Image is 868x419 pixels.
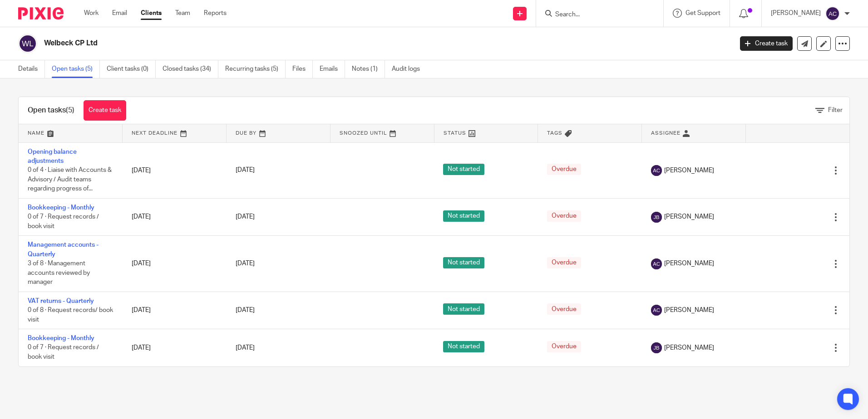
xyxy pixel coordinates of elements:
span: [PERSON_NAME] [664,343,714,352]
a: Team [175,9,190,18]
span: [DATE] [236,167,255,174]
a: Details [18,60,45,78]
span: [DATE] [236,260,255,267]
a: Opening balance adjustments [28,149,77,164]
a: Email [112,9,127,18]
span: [DATE] [236,307,255,313]
span: Get Support [686,10,720,16]
a: Open tasks (5) [52,60,100,78]
a: Management accounts - Quarterly [28,242,99,257]
a: Recurring tasks (5) [225,60,286,78]
span: [PERSON_NAME] [664,212,714,221]
span: 0 of 8 · Request records/ book visit [28,307,113,323]
a: Clients [141,9,162,18]
a: Closed tasks (34) [163,60,218,78]
span: Overdue [547,257,581,268]
img: svg%3E [651,342,662,353]
img: svg%3E [651,305,662,316]
a: Files [292,60,313,78]
span: Snoozed Until [340,131,387,136]
a: Create task [740,36,793,51]
span: [DATE] [236,345,255,351]
a: Reports [204,9,227,18]
span: [PERSON_NAME] [664,259,714,268]
input: Search [554,11,636,19]
img: svg%3E [825,6,840,21]
a: Bookkeeping - Monthly [28,335,94,341]
span: 0 of 7 · Request records / book visit [28,214,99,229]
span: [PERSON_NAME] [664,166,714,175]
span: Overdue [547,303,581,315]
span: Status [444,131,466,136]
img: svg%3E [651,258,662,269]
a: Notes (1) [352,60,385,78]
span: Not started [443,341,484,352]
span: Filter [828,107,843,113]
a: Client tasks (0) [107,60,156,78]
img: svg%3E [18,34,37,53]
a: Create task [84,100,126,121]
span: Overdue [547,341,581,352]
h2: Welbeck CP Ltd [44,39,590,48]
span: 3 of 8 · Management accounts reviewed by manager [28,260,90,285]
span: Overdue [547,210,581,222]
p: [PERSON_NAME] [771,9,821,18]
span: Overdue [547,164,581,175]
span: Not started [443,257,484,268]
td: [DATE] [123,236,227,292]
a: Emails [320,60,345,78]
img: Pixie [18,7,64,19]
a: Bookkeeping - Monthly [28,205,94,211]
td: [DATE] [123,142,227,198]
span: 0 of 7 · Request records / book visit [28,345,99,361]
img: svg%3E [651,165,662,176]
span: Not started [443,210,484,222]
span: [DATE] [236,214,255,220]
img: svg%3E [651,212,662,223]
span: Not started [443,303,484,315]
span: 0 of 4 · Liaise with Accounts & Advisory / Audit teams regarding progress of... [28,167,112,192]
a: Audit logs [392,60,427,78]
span: [PERSON_NAME] [664,306,714,315]
span: (5) [66,107,74,114]
td: [DATE] [123,292,227,329]
span: Not started [443,164,484,175]
span: Tags [547,131,562,136]
h1: Open tasks [28,106,74,115]
a: VAT returns - Quarterly [28,298,94,304]
a: Work [84,9,99,18]
td: [DATE] [123,198,227,235]
td: [DATE] [123,329,227,366]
